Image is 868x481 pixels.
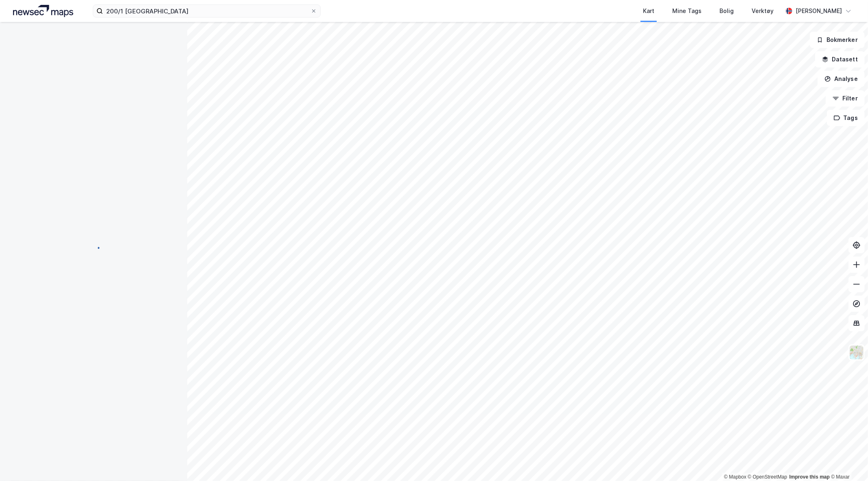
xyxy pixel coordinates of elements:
[810,32,865,48] button: Bokmerker
[748,474,787,480] a: OpenStreetMap
[826,90,865,107] button: Filter
[13,5,73,17] img: logo.a4113a55bc3d86da70a041830d287a7e.svg
[849,345,864,360] img: Z
[672,6,702,16] div: Mine Tags
[643,6,654,16] div: Kart
[87,240,100,253] img: spinner.a6d8c91a73a9ac5275cf975e30b51cfb.svg
[818,71,865,87] button: Analyse
[796,6,842,16] div: [PERSON_NAME]
[752,6,774,16] div: Verktøy
[827,442,868,481] iframe: Chat Widget
[103,5,310,17] input: Søk på adresse, matrikkel, gårdeiere, leietakere eller personer
[719,6,734,16] div: Bolig
[827,442,868,481] div: Kontrollprogram for chat
[827,110,865,126] button: Tags
[724,474,746,480] a: Mapbox
[789,474,830,480] a: Improve this map
[815,51,865,67] button: Datasett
